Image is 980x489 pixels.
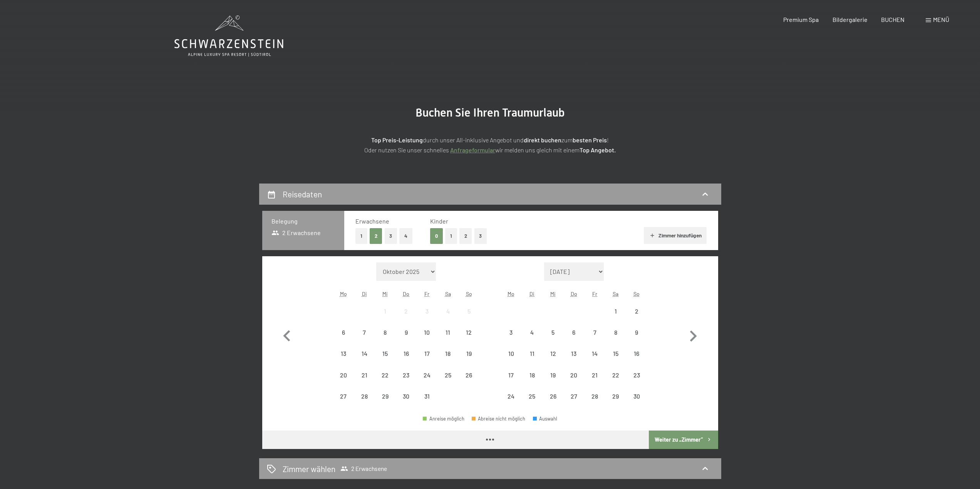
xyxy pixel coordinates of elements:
div: 4 [438,308,457,327]
div: Sun Oct 19 2025 [458,343,479,364]
div: Anreise nicht möglich [584,386,605,407]
div: Anreise nicht möglich [354,386,375,407]
div: Anreise nicht möglich [354,364,375,385]
button: Zimmer hinzufügen [644,227,707,244]
div: 11 [523,350,542,370]
div: 1 [606,308,625,327]
div: 17 [501,372,521,391]
div: Anreise nicht möglich [333,364,354,385]
div: Thu Nov 13 2025 [563,343,584,364]
div: Anreise nicht möglich [522,343,543,364]
div: Anreise nicht möglich [417,386,437,407]
abbr: Donnerstag [571,290,577,297]
div: 1 [375,308,395,327]
div: Wed Nov 26 2025 [543,386,563,407]
div: 4 [523,329,542,349]
div: Anreise nicht möglich [375,364,395,385]
div: 6 [334,329,353,349]
abbr: Samstag [445,290,451,297]
div: 24 [501,393,521,412]
div: Fri Nov 07 2025 [584,322,605,343]
div: Anreise nicht möglich [563,343,584,364]
div: Thu Oct 30 2025 [396,386,417,407]
a: BUCHEN [881,16,905,23]
strong: besten Preis [573,136,607,144]
div: Anreise nicht möglich [501,343,521,364]
div: 23 [397,372,416,391]
button: 2 [459,228,472,244]
div: Tue Nov 25 2025 [522,386,543,407]
a: Premium Spa [783,16,819,23]
div: 9 [627,329,646,349]
button: 3 [385,228,397,244]
div: Anreise nicht möglich [584,322,605,343]
div: Wed Oct 15 2025 [375,343,395,364]
div: Mon Nov 03 2025 [501,322,521,343]
div: 2 [397,308,416,327]
div: 3 [417,308,437,327]
div: 18 [523,372,542,391]
div: Anreise nicht möglich [605,386,626,407]
div: Sun Nov 16 2025 [626,343,647,364]
div: 7 [585,329,604,349]
span: Kinder [430,217,448,225]
span: Menü [933,16,949,23]
div: Tue Oct 28 2025 [354,386,375,407]
a: Anfrageformular [450,146,495,154]
div: 24 [417,372,437,391]
div: 23 [627,372,646,391]
div: 18 [438,350,457,370]
button: 0 [430,228,443,244]
div: Sat Oct 04 2025 [437,301,458,322]
div: 28 [355,393,374,412]
div: 21 [585,372,604,391]
div: 27 [564,393,583,412]
div: Anreise nicht möglich [563,386,584,407]
div: Anreise nicht möglich [458,343,479,364]
div: 31 [417,393,437,412]
div: Anreise nicht möglich [458,364,479,385]
div: Anreise nicht möglich [584,343,605,364]
abbr: Freitag [592,290,597,297]
div: 20 [334,372,353,391]
div: 13 [564,350,583,370]
div: Anreise nicht möglich [417,322,437,343]
div: Tue Oct 14 2025 [354,343,375,364]
div: 27 [334,393,353,412]
div: Tue Nov 11 2025 [522,343,543,364]
div: Fri Nov 21 2025 [584,364,605,385]
div: Anreise nicht möglich [584,364,605,385]
div: 26 [543,393,563,412]
div: Anreise nicht möglich [605,301,626,322]
div: Anreise nicht möglich [375,343,395,364]
div: Anreise nicht möglich [543,343,563,364]
div: Tue Oct 07 2025 [354,322,375,343]
strong: direkt buchen [524,136,561,144]
div: Anreise nicht möglich [563,322,584,343]
div: Abreise nicht möglich [472,416,526,421]
div: Anreise nicht möglich [417,301,437,322]
div: Fri Oct 31 2025 [417,386,437,407]
div: 3 [501,329,521,349]
div: 30 [627,393,646,412]
div: Anreise nicht möglich [417,343,437,364]
div: Anreise nicht möglich [543,364,563,385]
div: Anreise nicht möglich [626,301,647,322]
div: 15 [606,350,625,370]
h3: Belegung [271,217,335,225]
abbr: Dienstag [529,290,534,297]
div: Sun Nov 09 2025 [626,322,647,343]
div: 8 [375,329,395,349]
div: 16 [397,350,416,370]
div: Sun Oct 12 2025 [458,322,479,343]
h2: Zimmer wählen [283,463,335,474]
button: 3 [474,228,487,244]
abbr: Sonntag [466,290,472,297]
div: 14 [355,350,374,370]
div: Sat Nov 08 2025 [605,322,626,343]
div: Wed Oct 22 2025 [375,364,395,385]
div: Thu Oct 02 2025 [396,301,417,322]
div: Sun Nov 23 2025 [626,364,647,385]
div: Anreise nicht möglich [396,301,417,322]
